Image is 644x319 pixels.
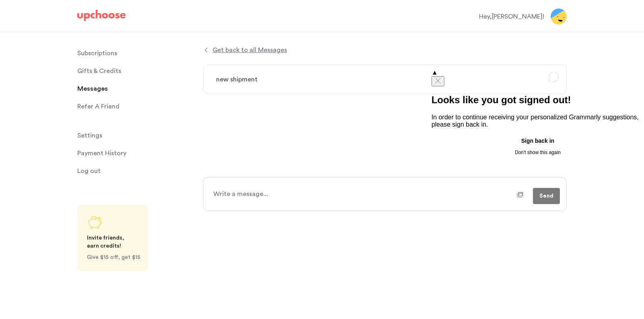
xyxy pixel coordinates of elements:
[77,145,126,161] p: Payment History
[77,63,193,79] a: Gifts & Credits
[77,10,126,21] img: UpChoose
[77,127,193,144] a: Settings
[203,65,567,94] textarea: To enrich screen reader interactions, please activate Accessibility in Grammarly extension settings
[77,205,148,271] a: Share UpChoose
[539,191,553,201] span: Send
[77,163,193,179] a: Log out
[77,10,126,25] a: UpChoose
[77,98,193,115] a: Refer A Friend
[77,63,121,79] span: Gifts & Credits
[77,45,193,61] a: Subscriptions
[77,127,102,144] span: Settings
[77,45,117,61] p: Subscriptions
[77,81,108,97] span: Messages
[77,145,193,161] a: Payment History
[77,163,101,179] span: Log out
[213,45,287,55] span: Get back to all Messages
[77,98,120,115] p: Refer A Friend
[479,12,544,21] div: Hey, [PERSON_NAME] !
[77,81,193,97] a: Messages
[533,188,560,204] button: Send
